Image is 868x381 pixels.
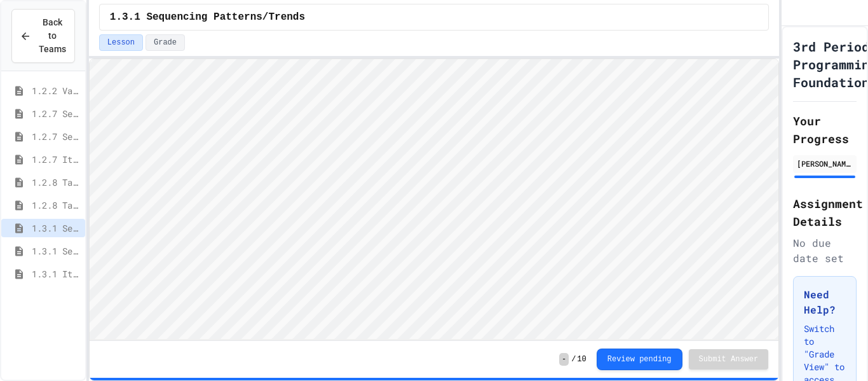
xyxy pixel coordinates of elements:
span: Back to Teams [39,16,66,56]
div: No due date set [793,235,857,266]
button: Review pending [597,349,682,370]
span: 1.3.1 Sequencing Patterns/Trends [32,221,80,235]
span: 1.2.7 Selection [32,130,80,143]
span: 1.2.2 Variable Types [32,84,80,97]
h3: Need Help? [804,287,846,317]
span: 1.3.1 Iteration Patterns/Trends [32,267,80,281]
iframe: To enrich screen reader interactions, please activate Accessibility in Grammarly extension settings [90,59,778,340]
h2: Your Progress [793,112,857,148]
button: Grade [146,34,185,51]
h2: Assignment Details [793,195,857,230]
span: 1.2.7 Sequencing [32,107,80,120]
span: 1.3.1 Sequencing Patterns/Trends [110,10,305,25]
span: 1.2.8 Task 2 [32,198,80,212]
span: - [559,353,569,366]
button: Lesson [99,34,143,51]
span: 1.2.8 Task 1 [32,176,80,189]
div: [PERSON_NAME] [797,158,853,169]
button: Back to Teams [11,9,75,63]
span: / [571,354,576,364]
button: Submit Answer [689,349,769,370]
span: 1.2.7 Iteration [32,153,80,166]
span: Submit Answer [699,354,759,364]
span: 1.3.1 Selection Patterns/Trends [32,244,80,258]
span: 10 [577,354,586,364]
